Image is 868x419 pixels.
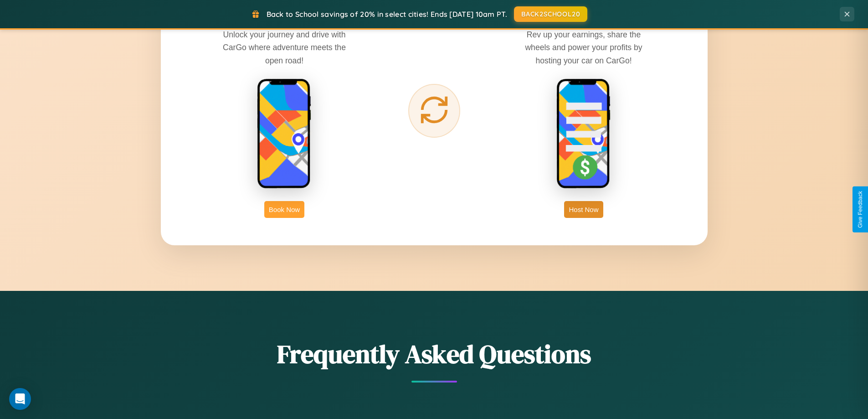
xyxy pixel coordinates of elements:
div: Open Intercom Messenger [9,388,31,410]
h2: Frequently Asked Questions [161,336,708,372]
button: BACK2SCHOOL20 [514,6,587,22]
img: rent phone [257,78,312,190]
p: Unlock your journey and drive with CarGo where adventure meets the open road! [216,28,353,67]
button: Host Now [564,201,603,218]
div: Give Feedback [857,191,863,228]
span: Back to School savings of 20% in select cities! Ends [DATE] 10am PT. [267,10,507,19]
p: Rev up your earnings, share the wheels and power your profits by hosting your car on CarGo! [515,28,652,67]
img: host phone [556,78,611,190]
button: Book Now [264,201,304,218]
